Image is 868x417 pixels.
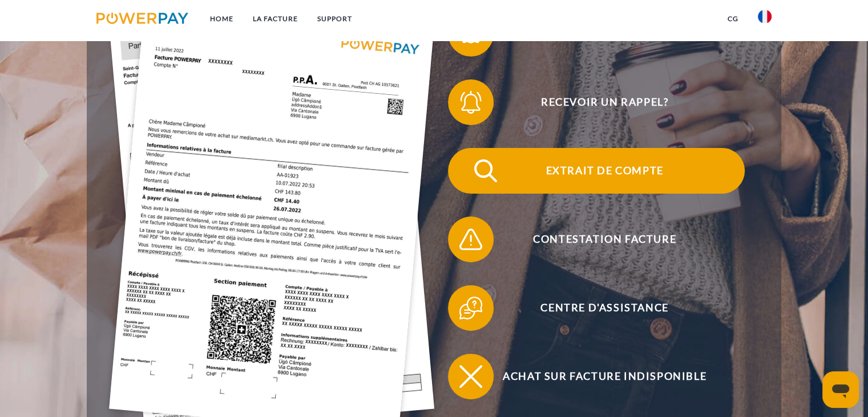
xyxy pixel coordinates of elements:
[448,148,745,194] button: Extrait de compte
[200,9,243,29] a: Home
[758,10,772,23] img: fr
[308,9,362,29] a: Support
[448,79,745,125] button: Recevoir un rappel?
[465,216,744,262] span: Contestation Facture
[243,9,308,29] a: LA FACTURE
[448,11,745,57] button: Recevoir une facture ?
[448,285,745,331] button: Centre d'assistance
[457,294,485,322] img: qb_help.svg
[457,362,485,391] img: qb_close.svg
[96,13,188,24] img: logo-powerpay.svg
[822,371,859,408] iframe: Bouton de lancement de la fenêtre de messagerie, conversation en cours
[465,285,744,331] span: Centre d'assistance
[457,225,485,254] img: qb_warning.svg
[448,216,745,262] button: Contestation Facture
[465,354,744,399] span: Achat sur facture indisponible
[465,148,744,194] span: Extrait de compte
[718,9,748,29] a: CG
[465,79,744,125] span: Recevoir un rappel?
[457,88,485,117] img: qb_bell.svg
[448,354,745,399] button: Achat sur facture indisponible
[471,157,500,185] img: qb_search.svg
